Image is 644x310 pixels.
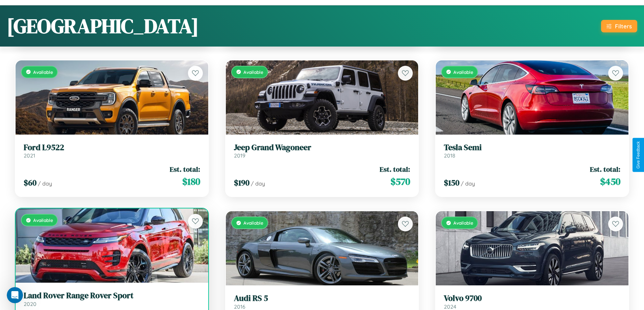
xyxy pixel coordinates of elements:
span: 2016 [234,303,245,310]
span: Available [453,220,473,226]
span: $ 450 [600,175,620,188]
a: Ford L95222021 [24,143,200,159]
span: Available [33,217,53,223]
span: Available [243,69,263,75]
h3: Land Rover Range Rover Sport [24,291,200,301]
h3: Ford L9522 [24,143,200,152]
span: Est. total: [170,164,200,174]
h3: Volvo 9700 [444,293,620,303]
div: Give Feedback [636,141,641,169]
h1: [GEOGRAPHIC_DATA] [7,12,199,40]
span: Available [33,69,53,75]
h3: Audi RS 5 [234,293,410,303]
a: Tesla Semi2018 [444,143,620,159]
span: 2021 [24,152,35,159]
span: 2024 [444,303,456,310]
span: Available [453,69,473,75]
a: Jeep Grand Wagoneer2019 [234,143,410,159]
span: $ 60 [24,177,37,188]
button: Filters [601,20,637,32]
span: $ 150 [444,177,459,188]
span: Available [243,220,263,226]
a: Audi RS 52016 [234,293,410,310]
span: $ 190 [234,177,249,188]
span: / day [461,180,475,187]
span: Est. total: [380,164,410,174]
span: Est. total: [590,164,620,174]
a: Volvo 97002024 [444,293,620,310]
span: $ 570 [390,175,410,188]
span: / day [251,180,265,187]
span: 2019 [234,152,245,159]
span: 2020 [24,301,37,307]
a: Land Rover Range Rover Sport2020 [24,291,200,307]
span: $ 180 [182,175,200,188]
span: 2018 [444,152,455,159]
iframe: Intercom live chat [7,287,23,303]
span: / day [38,180,52,187]
div: Filters [615,23,632,30]
h3: Tesla Semi [444,143,620,152]
h3: Jeep Grand Wagoneer [234,143,410,152]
